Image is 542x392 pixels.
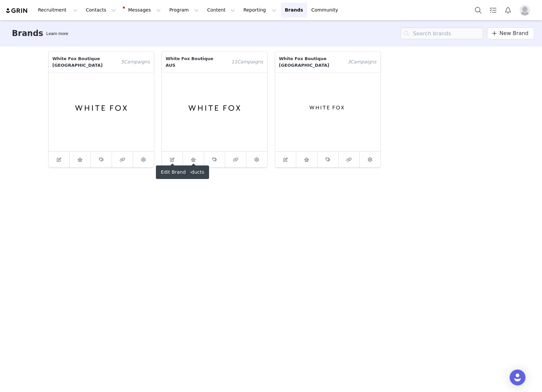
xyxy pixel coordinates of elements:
[307,3,345,18] a: Community
[275,52,344,72] p: White Fox Boutique [GEOGRAPHIC_DATA]
[510,370,525,385] div: Open Intercom Messenger
[117,52,154,72] span: Campaign
[281,3,307,18] a: Brands
[82,3,120,18] button: Contacts
[231,58,237,65] span: 11
[162,52,228,72] p: White Fox Boutique AUS
[147,58,150,65] span: s
[49,52,117,72] p: White Fox Boutique [GEOGRAPHIC_DATA]
[501,3,515,18] button: Notifications
[45,30,69,37] div: Tooltip anchor
[401,27,483,39] input: Search brands
[179,165,209,179] div: Products
[499,29,528,37] span: New Brand
[227,52,267,72] span: Campaign
[261,58,263,65] span: s
[156,165,191,179] div: Edit Brand
[343,52,380,72] span: Campaign
[471,3,486,18] button: Search
[374,58,376,65] span: s
[239,3,280,18] button: Reporting
[121,58,124,65] span: 5
[487,27,534,39] a: New Brand
[520,5,530,16] img: placeholder-profile.jpg
[516,5,537,16] button: Profile
[12,27,43,39] h3: Brands
[486,3,500,18] a: Tasks
[165,3,203,18] button: Program
[347,58,350,65] span: 3
[203,3,239,18] button: Content
[120,3,165,18] button: Messages
[34,3,82,18] button: Recruitment
[5,8,28,14] img: grin logo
